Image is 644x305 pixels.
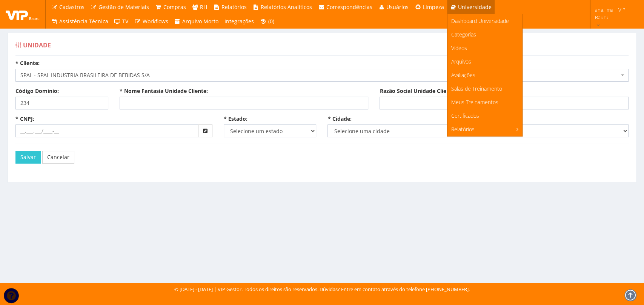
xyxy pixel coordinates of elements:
span: Limpeza [423,3,444,11]
a: Integrações [221,14,257,29]
input: __.___.___/____-__ [15,124,198,137]
span: Meus Treinamentos [451,99,498,106]
span: Relatórios [221,3,247,11]
label: Razão Social Unidade Cliente: [380,87,456,95]
span: Certificados [451,112,479,119]
span: Arquivo Morto [182,18,218,25]
a: Arquivo Morto [171,14,222,29]
a: Assistência Técnica [48,14,111,29]
label: * Cidade: [327,115,351,123]
span: Avaliações [451,71,475,79]
span: Assistência Técnica [59,18,108,25]
a: Avaliações [447,68,522,82]
span: Universidade [458,3,492,11]
a: Dashboard Universidade [447,14,522,28]
span: Salas de Treinamento [451,85,502,92]
span: ana.lima | VIP Bauru [595,6,634,21]
span: Workflows [143,18,168,25]
img: logo [6,9,40,20]
a: TV [111,14,132,29]
a: Vídeos [447,41,522,55]
span: Categorias [451,31,476,38]
span: Relatórios [451,126,475,133]
a: (0) [257,14,277,29]
span: Integrações [224,18,254,25]
span: Correspondências [326,3,372,11]
span: SPAL - SPAL INDUSTRIA BRASILEIRA DE BEBIDAS S/A [20,71,619,79]
a: Cancelar [42,151,74,164]
label: * Estado: [224,115,247,123]
span: Gestão de Materiais [98,3,149,11]
span: Unidade [23,41,51,49]
span: Usuários [386,3,409,11]
span: Compras [163,3,186,11]
span: TV [122,18,128,25]
a: Certificados [447,109,522,123]
button: Preencher dados [198,124,212,137]
a: Relatórios [447,123,522,136]
span: Dashboard Universidade [451,17,509,24]
div: © [DATE] - [DATE] | VIP Gestor. Todos os direitos são reservados. Dúvidas? Entre em contato atrav... [174,286,470,293]
span: Cadastros [59,3,85,11]
span: RH [200,3,207,11]
a: Arquivos [447,55,522,68]
span: Relatórios Analíticos [261,3,312,11]
label: * Cliente: [15,59,40,67]
a: Workflows [131,14,171,29]
label: * Nome Fantasia Unidade Cliente: [120,87,208,95]
span: (0) [268,18,274,25]
button: Salvar [15,151,41,164]
span: Arquivos [451,58,471,65]
label: * CNPJ: [15,115,34,123]
span: Vídeos [451,44,467,52]
a: Salas de Treinamento [447,82,522,96]
a: Categorias [447,28,522,41]
a: Meus Treinamentos [447,96,522,109]
label: Código Domínio: [15,87,59,95]
span: SPAL - SPAL INDUSTRIA BRASILEIRA DE BEBIDAS S/A [15,69,629,82]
